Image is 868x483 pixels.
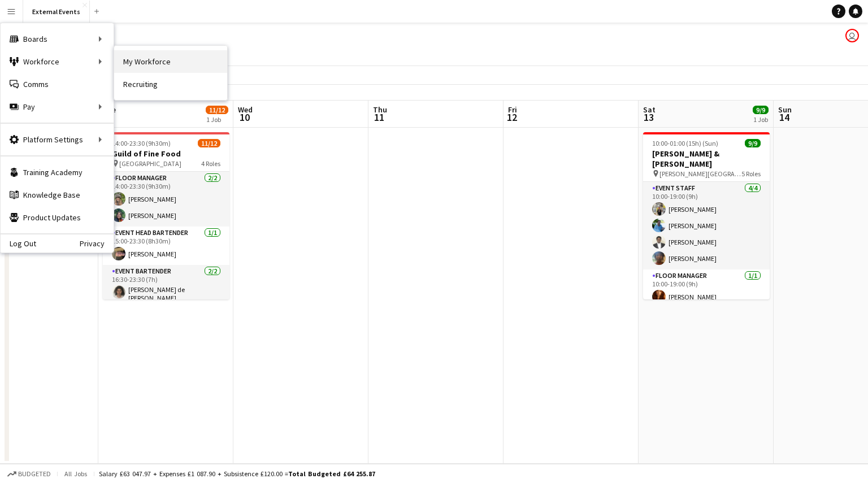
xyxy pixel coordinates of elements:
span: 11/12 [198,139,220,147]
a: Comms [1,73,114,95]
span: Wed [238,105,253,115]
app-card-role: Event staff4/410:00-19:00 (9h)[PERSON_NAME][PERSON_NAME][PERSON_NAME][PERSON_NAME] [643,182,770,269]
div: Boards [1,28,114,50]
app-card-role: Floor manager1/110:00-19:00 (9h)[PERSON_NAME] [643,269,770,308]
a: Privacy [80,239,114,248]
a: Training Academy [1,161,114,184]
span: [PERSON_NAME][GEOGRAPHIC_DATA][PERSON_NAME] [659,169,741,178]
div: Platform Settings [1,128,114,151]
div: 1 Job [206,115,228,124]
app-job-card: 10:00-01:00 (15h) (Sun)9/9[PERSON_NAME] & [PERSON_NAME] [PERSON_NAME][GEOGRAPHIC_DATA][PERSON_NAM... [643,132,770,299]
a: Recruiting [114,73,227,95]
span: 5 Roles [741,169,761,178]
span: Total Budgeted £64 255.87 [288,469,375,478]
div: 1 Job [753,115,768,124]
h3: Guild of Fine Food [103,149,229,159]
app-card-role: Event head Bartender1/115:00-23:30 (8h30m)[PERSON_NAME] [103,227,229,265]
a: My Workforce [114,50,227,73]
span: 11 [371,111,387,124]
span: 12 [506,111,517,124]
button: External Events [23,1,90,23]
span: 4 Roles [201,159,220,168]
span: 14:00-23:30 (9h30m) [112,139,171,147]
span: 13 [641,111,656,124]
a: Product Updates [1,206,114,229]
div: Salary £63 047.97 + Expenses £1 087.90 + Subsistence £120.00 = [99,469,375,478]
span: 14 [776,111,792,124]
app-card-role: Event bartender2/216:30-23:30 (7h)[PERSON_NAME] de [PERSON_NAME] [103,265,229,323]
span: 10:00-01:00 (15h) (Sun) [652,139,718,147]
a: Knowledge Base [1,184,114,206]
app-job-card: 14:00-23:30 (9h30m)11/12Guild of Fine Food [GEOGRAPHIC_DATA]4 RolesFloor manager2/214:00-23:30 (9... [103,132,229,299]
div: Pay [1,95,114,118]
span: 10 [236,111,253,124]
span: Sat [643,105,656,115]
span: 9/9 [753,106,769,114]
span: Thu [373,105,387,115]
a: Log Out [1,239,36,248]
button: Budgeted [6,468,53,480]
span: All jobs [62,469,89,478]
span: 11/12 [206,106,228,114]
span: Fri [508,105,517,115]
app-card-role: Floor manager2/214:00-23:30 (9h30m)[PERSON_NAME][PERSON_NAME] [103,172,229,227]
h3: [PERSON_NAME] & [PERSON_NAME] [643,149,770,169]
span: [GEOGRAPHIC_DATA] [119,159,181,168]
span: Budgeted [18,470,51,478]
div: Workforce [1,50,114,73]
app-user-avatar: Events by Camberwell Arms [845,29,859,42]
span: Sun [778,105,792,115]
span: 9/9 [745,139,761,147]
